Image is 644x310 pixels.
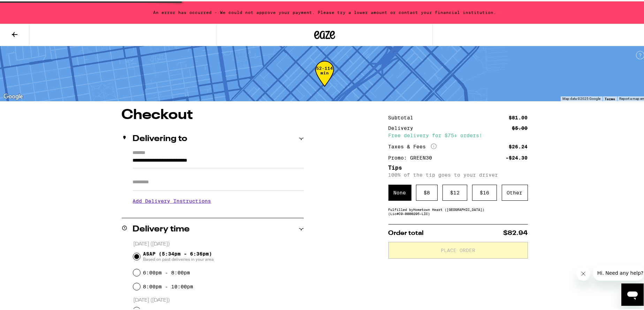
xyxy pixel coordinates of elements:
[388,154,437,159] div: Promo: GREEN30
[315,65,334,91] div: 52-114 min
[2,91,25,100] a: Open this area in Google Maps (opens a new window)
[621,282,644,304] iframe: Button to launch messaging window
[506,154,528,159] div: -$24.30
[512,124,528,129] div: $5.00
[502,183,528,199] div: Other
[509,143,528,148] div: $26.24
[388,124,418,129] div: Delivery
[388,241,528,257] button: Place Order
[576,265,590,279] iframe: Close message
[388,114,418,119] div: Subtotal
[388,206,528,214] div: Fulfilled by Hometown Heart ([GEOGRAPHIC_DATA]) (Lic# C9-0000295-LIC )
[143,250,214,261] span: ASAP (5:34pm - 6:36pm)
[441,246,475,251] span: Place Order
[442,183,467,199] div: $ 12
[143,255,214,261] span: Based on past deliveries in your area
[388,142,437,148] div: Taxes & Fees
[133,133,188,142] h2: Delivering to
[122,107,304,121] h1: Checkout
[388,171,528,176] p: 100% of the tip goes to your driver
[133,192,304,208] h3: Add Delivery Instructions
[593,264,644,279] iframe: Message from company
[416,183,438,199] div: $ 8
[133,208,304,213] p: We'll contact you at [PHONE_NUMBER] when we arrive
[388,164,528,169] h5: Tips
[503,229,528,235] span: $82.94
[133,224,190,232] h2: Delivery time
[388,229,424,235] span: Order total
[562,95,600,99] span: Map data ©2025 Google
[388,183,411,199] div: None
[605,95,615,99] a: Terms
[133,239,304,246] p: [DATE] ([DATE])
[388,132,528,136] div: Free delivery for $75+ orders!
[472,183,497,199] div: $ 16
[143,282,193,288] label: 8:00pm - 10:00pm
[509,114,528,119] div: $81.00
[133,296,304,302] p: [DATE] ([DATE])
[2,91,25,100] img: Google
[143,268,190,274] label: 6:00pm - 8:00pm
